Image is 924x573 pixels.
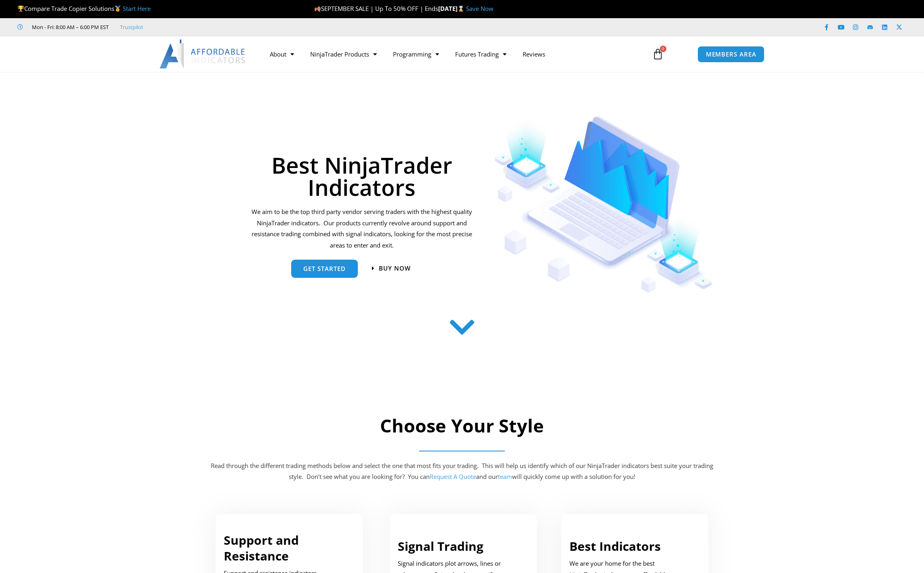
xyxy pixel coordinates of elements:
strong: [DATE] [438,4,466,13]
span: Buy now [379,265,411,271]
a: Reviews [514,45,553,63]
span: SEPTEMBER SALE | Up To 50% OFF | Ends [314,4,438,13]
span: get started [303,266,346,272]
a: Programming [385,45,447,63]
img: ⌛ [458,6,464,12]
a: 0 [640,42,676,66]
span: MEMBERS AREA [706,51,756,57]
a: get started [291,260,358,278]
a: team [498,472,512,481]
span: Mon - Fri: 8:00 AM – 6:00 PM EST [30,22,109,32]
a: Trustpilot [120,22,143,32]
h2: Choose Your Style [210,414,714,438]
nav: Menu [262,45,643,63]
p: Read through the different trading methods below and select the one that most fits your trading. ... [210,460,714,483]
img: 🏆 [18,6,24,12]
a: Request A Quote [430,472,476,481]
a: NinjaTrader Products [302,45,385,63]
img: Indicators 1 | Affordable Indicators – NinjaTrader [494,116,714,293]
img: 🍂 [315,6,321,12]
span: Compare Trade Copier Solutions [17,4,151,13]
img: LogoAI | Affordable Indicators – NinjaTrader [160,40,246,69]
a: Signal Trading [398,538,483,554]
a: Best Indicators [569,538,661,554]
img: 🥇 [115,6,121,12]
a: Start Here [123,4,151,13]
span: 0 [660,46,666,52]
a: MEMBERS AREA [697,46,765,63]
a: About [262,45,302,63]
a: Buy now [372,265,411,271]
h1: Best NinjaTrader Indicators [250,154,473,198]
a: Support and Resistance [224,532,299,564]
a: Save Now [466,4,493,13]
p: We aim to be the top third party vendor serving traders with the highest quality NinjaTrader indi... [250,206,473,251]
a: Futures Trading [447,45,514,63]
